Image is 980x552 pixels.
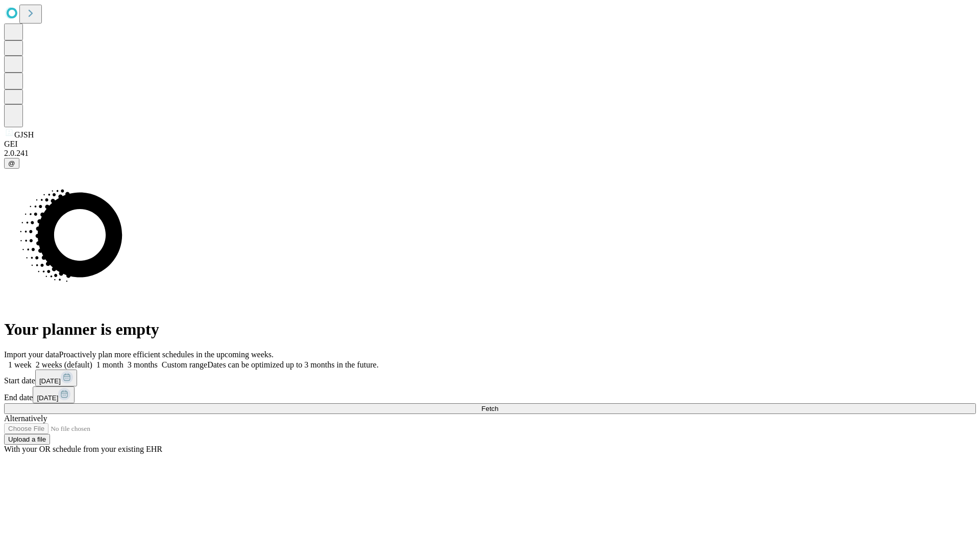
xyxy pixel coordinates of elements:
span: Proactively plan more efficient schedules in the upcoming weeks. [59,350,274,359]
span: @ [8,159,15,167]
span: 1 month [96,360,124,369]
div: GEI [4,140,976,149]
span: [DATE] [37,394,58,402]
span: With your OR schedule from your existing EHR [4,445,162,453]
button: Fetch [4,403,976,414]
span: Import your data [4,350,59,359]
span: 2 weeks (default) [36,360,92,369]
h1: Your planner is empty [4,320,976,339]
span: Custom range [162,360,207,369]
span: [DATE] [39,377,61,385]
button: [DATE] [35,370,77,386]
button: Upload a file [4,434,50,445]
span: 3 months [128,360,158,369]
span: Dates can be optimized up to 3 months in the future. [207,360,378,369]
div: Start date [4,370,976,386]
button: [DATE] [33,386,75,403]
div: 2.0.241 [4,149,976,158]
button: @ [4,158,19,169]
div: End date [4,386,976,403]
span: GJSH [14,130,34,139]
span: 1 week [8,360,32,369]
span: Fetch [481,405,498,412]
span: Alternatively [4,414,47,423]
